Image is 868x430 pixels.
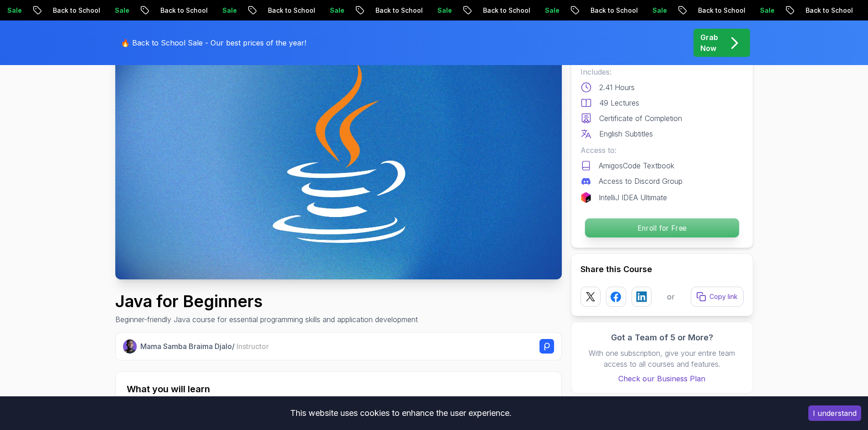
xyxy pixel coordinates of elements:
p: English Subtitles [599,128,653,139]
p: Back to School [258,6,320,15]
p: Sale [320,6,349,15]
p: 49 Lectures [599,97,639,108]
p: IntelliJ IDEA Ultimate [599,192,667,203]
p: or [667,291,675,302]
p: Sale [642,6,672,15]
img: java-for-beginners_thumbnail [115,29,562,279]
p: Back to School [688,6,750,15]
a: Check our Business Plan [580,373,744,384]
p: Sale [750,6,779,15]
h3: Got a Team of 5 or More? [580,331,744,344]
p: Mama Samba Braima Djalo / [140,341,269,352]
h2: Share this Course [580,263,744,276]
p: Sale [212,6,241,15]
p: Back to School [796,6,858,15]
p: Back to School [580,6,642,15]
p: Back to School [365,6,427,15]
p: 2.41 Hours [599,82,635,93]
button: Accept cookies [808,405,861,421]
p: AmigosCode Textbook [599,160,674,171]
p: Includes: [580,66,744,77]
p: Back to School [473,6,535,15]
button: Enroll for Free [584,218,739,238]
p: 🔥 Back to School Sale - Our best prices of the year! [121,37,306,48]
p: Beginner-friendly Java course for essential programming skills and application development [115,314,418,325]
p: Sale [105,6,134,15]
p: Sale [535,6,564,15]
span: Instructor [236,342,269,351]
p: Grab Now [700,32,718,54]
p: Sale [427,6,457,15]
p: Certificate of Completion [599,113,682,124]
p: Copy link [709,292,738,301]
p: Access to Discord Group [599,176,683,187]
img: jetbrains logo [580,192,591,203]
h1: Java for Beginners [115,292,418,310]
p: Back to School [43,6,105,15]
h2: What you will learn [127,383,550,395]
p: Back to School [150,6,212,15]
p: Access to: [580,145,744,156]
p: Enroll for Free [585,218,739,238]
p: With one subscription, give your entire team access to all courses and features. [580,348,744,369]
div: This website uses cookies to enhance the user experience. [7,403,795,423]
button: Copy link [691,287,744,307]
img: Nelson Djalo [123,339,137,354]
